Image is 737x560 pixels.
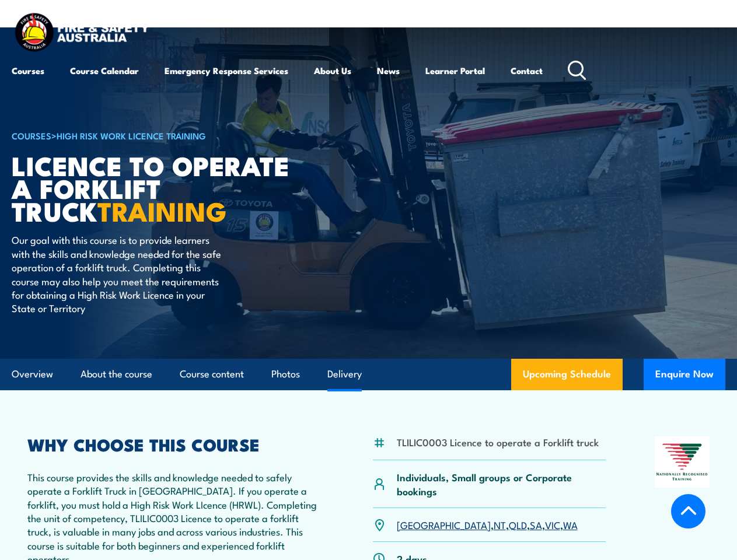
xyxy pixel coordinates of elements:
[425,57,485,85] a: Learner Portal
[12,128,300,142] h6: >
[57,129,206,142] a: High Risk Work Licence Training
[655,436,710,488] img: Nationally Recognised Training logo.
[70,57,139,85] a: Course Calendar
[377,57,400,85] a: News
[511,359,623,390] a: Upcoming Schedule
[397,518,578,531] p: , , , , ,
[644,359,725,390] button: Enquire Now
[509,517,527,531] a: QLD
[180,359,244,390] a: Course content
[12,153,300,222] h1: Licence to operate a forklift truck
[530,517,542,531] a: SA
[545,517,560,531] a: VIC
[27,436,323,452] h2: WHY CHOOSE THIS COURSE
[314,57,351,85] a: About Us
[494,517,506,531] a: NT
[97,190,227,230] strong: TRAINING
[511,57,543,85] a: Contact
[12,359,53,390] a: Overview
[12,129,51,142] a: COURSES
[271,359,300,390] a: Photos
[327,359,362,390] a: Delivery
[12,57,44,85] a: Courses
[397,470,606,498] p: Individuals, Small groups or Corporate bookings
[563,517,578,531] a: WA
[81,359,152,390] a: About the course
[165,57,288,85] a: Emergency Response Services
[397,435,599,449] li: TLILIC0003 Licence to operate a Forklift truck
[397,517,491,531] a: [GEOGRAPHIC_DATA]
[12,233,225,314] p: Our goal with this course is to provide learners with the skills and knowledge needed for the saf...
